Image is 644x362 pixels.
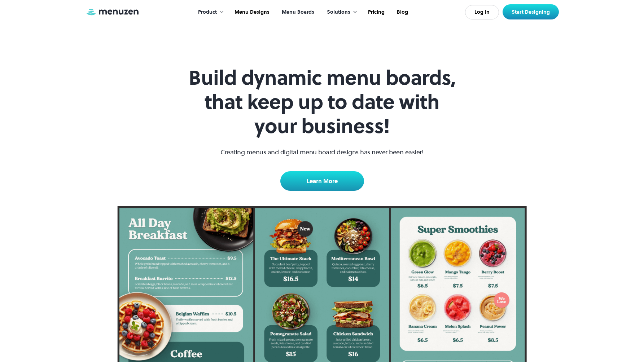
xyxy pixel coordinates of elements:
[390,1,413,23] a: Blog
[220,147,424,157] p: Creating menus and digital menu board designs has never been easier!
[228,1,275,23] a: Menu Designs
[465,5,499,19] a: Log In
[280,171,364,191] a: Learn More
[275,1,320,23] a: Menu Boards
[191,1,228,23] div: Product
[198,8,217,16] div: Product
[361,1,390,23] a: Pricing
[503,4,559,19] a: Start Designing
[327,8,350,16] div: Solutions
[184,66,461,138] h1: Build dynamic menu boards, that keep up to date with your business!
[320,1,361,23] div: Solutions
